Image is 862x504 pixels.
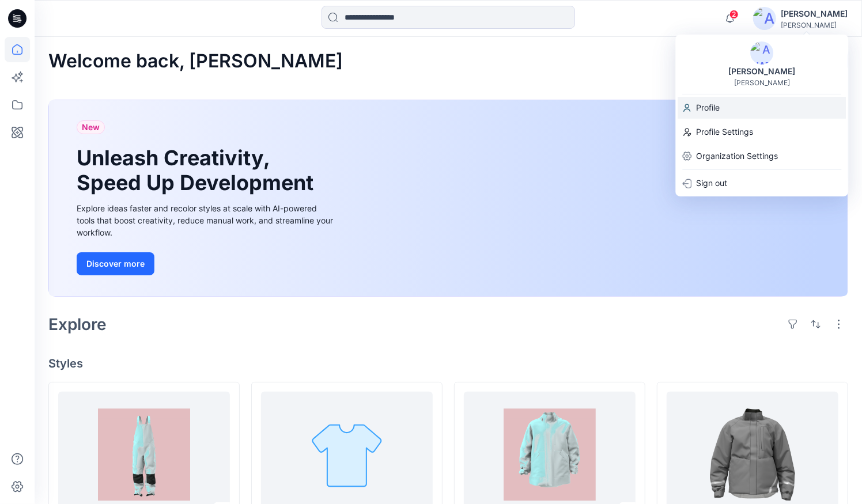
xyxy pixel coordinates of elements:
[696,97,720,119] p: Profile
[82,120,100,134] span: New
[753,7,776,30] img: avatar
[696,145,778,167] p: Organization Settings
[77,252,336,275] a: Discover more
[48,315,107,334] h2: Explore
[696,121,753,143] p: Profile Settings
[675,121,848,143] a: Profile Settings
[48,357,848,370] h4: Styles
[48,51,343,72] h2: Welcome back, [PERSON_NAME]
[781,21,848,29] div: [PERSON_NAME]
[77,202,336,238] div: Explore ideas faster and recolor styles at scale with AI-powered tools that boost creativity, red...
[781,7,848,21] div: [PERSON_NAME]
[750,41,773,65] img: avatar
[77,252,154,275] button: Discover more
[675,97,848,119] a: Profile
[729,10,739,19] span: 2
[734,78,790,87] div: [PERSON_NAME]
[696,172,727,194] p: Sign out
[675,145,848,167] a: Organization Settings
[77,146,319,195] h1: Unleash Creativity, Speed Up Development
[721,65,802,78] div: [PERSON_NAME]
